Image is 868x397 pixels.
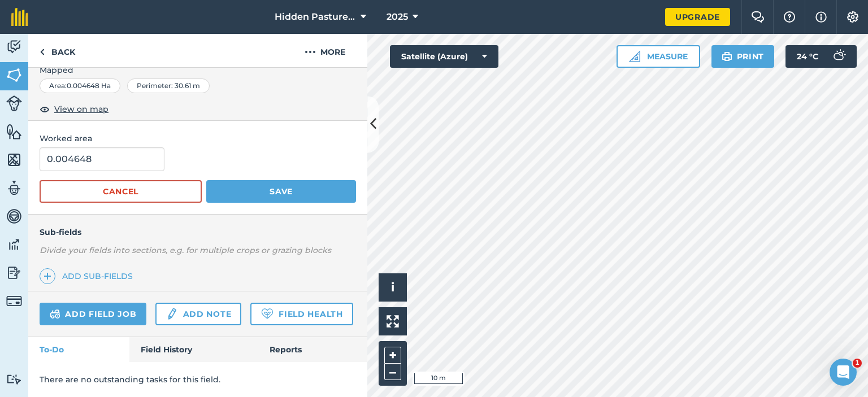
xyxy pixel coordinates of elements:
[28,337,129,362] a: To-Do
[815,10,827,24] img: svg+xml;base64,PHN2ZyB4bWxucz0iaHR0cDovL3d3dy53My5vcmcvMjAwMC9zdmciIHdpZHRoPSIxNyIgaGVpZ2h0PSIxNy...
[387,315,399,328] img: Four arrows, one pointing top left, one top right, one bottom right and the last bottom left
[40,245,331,255] em: Divide your fields into sections, e.g. for multiple crops or grazing blocks
[384,347,401,364] button: +
[711,45,775,68] button: Print
[305,45,316,59] img: svg+xml;base64,PHN2ZyB4bWxucz0iaHR0cDovL3d3dy53My5vcmcvMjAwMC9zdmciIHdpZHRoPSIyMCIgaGVpZ2h0PSIyNC...
[722,50,732,63] img: svg+xml;base64,PHN2ZyB4bWxucz0iaHR0cDovL3d3dy53My5vcmcvMjAwMC9zdmciIHdpZHRoPSIxOSIgaGVpZ2h0PSIyNC...
[258,337,367,362] a: Reports
[6,67,22,84] img: svg+xml;base64,PHN2ZyB4bWxucz0iaHR0cDovL3d3dy53My5vcmcvMjAwMC9zdmciIHdpZHRoPSI1NiIgaGVpZ2h0PSI2MC...
[11,8,28,26] img: fieldmargin Logo
[40,102,108,116] button: View on map
[846,11,860,23] img: A cog icon
[40,102,50,116] img: svg+xml;base64,PHN2ZyB4bWxucz0iaHR0cDovL3d3dy53My5vcmcvMjAwMC9zdmciIHdpZHRoPSIxOCIgaGVpZ2h0PSIyNC...
[853,359,862,368] span: 1
[797,45,818,68] span: 24 ° C
[275,10,356,24] span: Hidden Pasture Farm
[6,151,22,168] img: svg+xml;base64,PHN2ZyB4bWxucz0iaHR0cDovL3d3dy53My5vcmcvMjAwMC9zdmciIHdpZHRoPSI1NiIgaGVpZ2h0PSI2MC...
[166,307,178,321] img: svg+xml;base64,PD94bWwgdmVyc2lvbj0iMS4wIiBlbmNvZGluZz0idXRmLTgiPz4KPCEtLSBHZW5lcmF0b3I6IEFkb2JlIE...
[28,226,367,238] h4: Sub-fields
[387,10,408,24] span: 2025
[54,103,108,115] span: View on map
[783,11,796,23] img: A question mark icon
[40,268,137,284] a: Add sub-fields
[250,303,353,325] a: Field Health
[28,64,367,76] span: Mapped
[6,95,22,111] img: svg+xml;base64,PD94bWwgdmVyc2lvbj0iMS4wIiBlbmNvZGluZz0idXRmLTgiPz4KPCEtLSBHZW5lcmF0b3I6IEFkb2JlIE...
[830,359,857,386] iframe: Intercom live chat
[6,208,22,225] img: svg+xml;base64,PD94bWwgdmVyc2lvbj0iMS4wIiBlbmNvZGluZz0idXRmLTgiPz4KPCEtLSBHZW5lcmF0b3I6IEFkb2JlIE...
[40,303,146,325] a: Add field job
[40,45,45,59] img: svg+xml;base64,PHN2ZyB4bWxucz0iaHR0cDovL3d3dy53My5vcmcvMjAwMC9zdmciIHdpZHRoPSI5IiBoZWlnaHQ9IjI0Ii...
[6,293,22,309] img: svg+xml;base64,PD94bWwgdmVyc2lvbj0iMS4wIiBlbmNvZGluZz0idXRmLTgiPz4KPCEtLSBHZW5lcmF0b3I6IEFkb2JlIE...
[6,264,22,281] img: svg+xml;base64,PD94bWwgdmVyc2lvbj0iMS4wIiBlbmNvZGluZz0idXRmLTgiPz4KPCEtLSBHZW5lcmF0b3I6IEFkb2JlIE...
[390,45,498,68] button: Satellite (Azure)
[206,180,356,203] button: Save
[6,123,22,140] img: svg+xml;base64,PHN2ZyB4bWxucz0iaHR0cDovL3d3dy53My5vcmcvMjAwMC9zdmciIHdpZHRoPSI1NiIgaGVpZ2h0PSI2MC...
[6,38,22,55] img: svg+xml;base64,PD94bWwgdmVyc2lvbj0iMS4wIiBlbmNvZGluZz0idXRmLTgiPz4KPCEtLSBHZW5lcmF0b3I6IEFkb2JlIE...
[40,78,120,93] div: Area : 0.004648 Ha
[6,374,22,385] img: svg+xml;base64,PD94bWwgdmVyc2lvbj0iMS4wIiBlbmNvZGluZz0idXRmLTgiPz4KPCEtLSBHZW5lcmF0b3I6IEFkb2JlIE...
[283,34,367,67] button: More
[40,180,202,203] button: Cancel
[785,45,857,68] button: 24 °C
[28,34,86,67] a: Back
[751,11,765,23] img: Two speech bubbles overlapping with the left bubble in the forefront
[50,307,60,321] img: svg+xml;base64,PD94bWwgdmVyc2lvbj0iMS4wIiBlbmNvZGluZz0idXRmLTgiPz4KPCEtLSBHZW5lcmF0b3I6IEFkb2JlIE...
[629,51,640,62] img: Ruler icon
[827,45,850,68] img: svg+xml;base64,PD94bWwgdmVyc2lvbj0iMS4wIiBlbmNvZGluZz0idXRmLTgiPz4KPCEtLSBHZW5lcmF0b3I6IEFkb2JlIE...
[40,373,356,386] p: There are no outstanding tasks for this field.
[6,236,22,253] img: svg+xml;base64,PD94bWwgdmVyc2lvbj0iMS4wIiBlbmNvZGluZz0idXRmLTgiPz4KPCEtLSBHZW5lcmF0b3I6IEFkb2JlIE...
[40,132,356,145] span: Worked area
[155,303,241,325] a: Add note
[617,45,700,68] button: Measure
[665,8,730,26] a: Upgrade
[127,78,210,93] div: Perimeter : 30.61 m
[6,180,22,197] img: svg+xml;base64,PD94bWwgdmVyc2lvbj0iMS4wIiBlbmNvZGluZz0idXRmLTgiPz4KPCEtLSBHZW5lcmF0b3I6IEFkb2JlIE...
[384,364,401,380] button: –
[44,269,51,283] img: svg+xml;base64,PHN2ZyB4bWxucz0iaHR0cDovL3d3dy53My5vcmcvMjAwMC9zdmciIHdpZHRoPSIxNCIgaGVpZ2h0PSIyNC...
[391,280,394,294] span: i
[129,337,258,362] a: Field History
[379,273,407,302] button: i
